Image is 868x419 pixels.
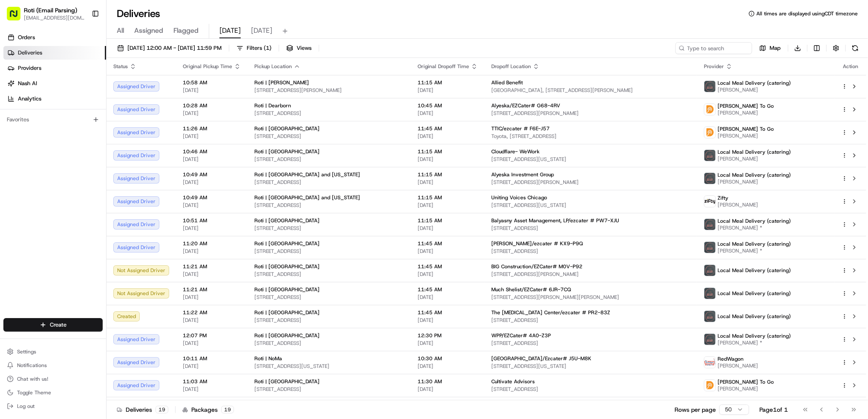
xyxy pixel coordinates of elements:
a: Analytics [3,92,106,106]
span: Roti | [PERSON_NAME] [254,79,309,86]
span: [DATE] [183,202,241,209]
span: [STREET_ADDRESS] [491,386,690,393]
button: Log out [3,400,103,412]
span: Roti | [GEOGRAPHIC_DATA] and [US_STATE] [254,194,360,201]
span: Chat with us! [17,376,48,382]
span: [DATE] [183,179,241,186]
img: lmd_logo.png [704,81,715,92]
span: [STREET_ADDRESS] [254,386,404,393]
span: 11:22 AM [183,309,241,316]
p: Rows per page [675,405,716,414]
div: 📗 [9,168,15,175]
div: 19 [156,406,168,413]
span: [DATE] [183,317,241,324]
span: [STREET_ADDRESS][US_STATE] [254,363,404,370]
span: 11:15 AM [418,79,478,86]
button: Start new chat [145,84,155,94]
span: 10:30 AM [418,355,478,362]
span: Flagged [173,26,199,36]
span: [DATE] [183,294,241,301]
span: Cultivate Advisors [491,378,535,385]
div: Favorites [3,113,103,126]
span: Dropoff Location [491,63,531,70]
span: Settings [17,348,36,355]
span: [DATE] [183,87,241,94]
span: RedWagon [718,356,744,362]
span: [GEOGRAPHIC_DATA], [STREET_ADDRESS][PERSON_NAME] [491,87,690,94]
span: Analytics [18,95,41,103]
span: [PERSON_NAME] [718,86,791,93]
span: [STREET_ADDRESS][US_STATE] [491,156,690,163]
span: [PERSON_NAME] * [718,224,791,231]
button: Chat with us! [3,373,103,385]
span: [STREET_ADDRESS] [491,225,690,232]
span: Local Meal Delivery (catering) [718,333,791,339]
span: [DATE] [418,363,478,370]
span: Status [113,63,128,70]
span: Original Dropoff Time [418,63,469,70]
span: Much Shelist/EZCater# 6JR-7CQ [491,286,571,293]
span: 11:15 AM [418,148,478,155]
span: [DATE] [418,87,478,94]
span: [DATE] [183,225,241,232]
span: [DATE] [418,110,478,117]
span: Pylon [85,188,103,195]
span: 10:51 AM [183,217,241,224]
span: [PERSON_NAME] To Go [718,379,774,385]
span: [PERSON_NAME] [718,362,758,369]
span: [STREET_ADDRESS] [491,248,690,255]
span: Views [297,44,311,52]
button: Map [756,42,784,54]
span: [PERSON_NAME] [718,109,774,116]
span: API Documentation [81,167,137,176]
span: [DATE] [183,386,241,393]
img: lmd_logo.png [704,150,715,161]
span: Local Meal Delivery (catering) [718,241,791,247]
span: [STREET_ADDRESS] [491,340,690,347]
a: Providers [3,61,106,75]
a: Deliveries [3,46,106,60]
span: Roti | Dearborn [254,102,291,109]
span: [PERSON_NAME] [26,132,69,139]
span: Local Meal Delivery (catering) [718,290,791,297]
span: [STREET_ADDRESS] [254,294,404,301]
span: 11:21 AM [183,286,241,293]
span: [STREET_ADDRESS] [254,156,404,163]
span: [DATE] [418,294,478,301]
span: [PERSON_NAME]/ezcater # KX9-P9Q [491,240,583,247]
span: Zifty [718,195,728,201]
img: lmd_logo.png [704,334,715,345]
h1: Deliveries [117,7,160,20]
div: 19 [221,406,234,413]
span: Pickup Location [254,63,292,70]
span: [STREET_ADDRESS] [254,202,404,209]
span: [DATE] [418,156,478,163]
span: Assigned [134,26,163,36]
span: [DATE] [183,340,241,347]
span: [DATE] [418,179,478,186]
span: [DATE] [418,386,478,393]
button: Roti (Email Parsing)[EMAIL_ADDRESS][DOMAIN_NAME] [3,3,88,24]
span: ( 1 ) [264,44,271,52]
span: Toggle Theme [17,389,51,396]
input: Type to search [675,42,752,54]
span: Providers [18,64,41,72]
span: 12:07 PM [183,332,241,339]
span: 10:28 AM [183,102,241,109]
a: Powered byPylon [60,188,103,195]
span: [DATE] [418,271,478,278]
a: Orders [3,31,106,44]
span: [GEOGRAPHIC_DATA]/Ezcater# J5U-M8K [491,355,591,362]
div: Deliveries [117,405,168,414]
span: TTIC/ezcater # F6E-J57 [491,125,550,132]
span: Roti | [GEOGRAPHIC_DATA] and [US_STATE] [254,171,360,178]
span: [PERSON_NAME] [718,385,774,392]
span: [STREET_ADDRESS] [254,248,404,255]
span: BIG Construction/EZCater# M0V-P92 [491,263,583,270]
span: [DATE] [75,132,93,139]
img: lmd_logo.png [704,242,715,253]
span: [DATE] [251,26,272,36]
span: Alyeska/EZCater# G68-4RV [491,102,560,109]
span: Map [770,44,781,52]
span: Roti | [GEOGRAPHIC_DATA] [254,378,320,385]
